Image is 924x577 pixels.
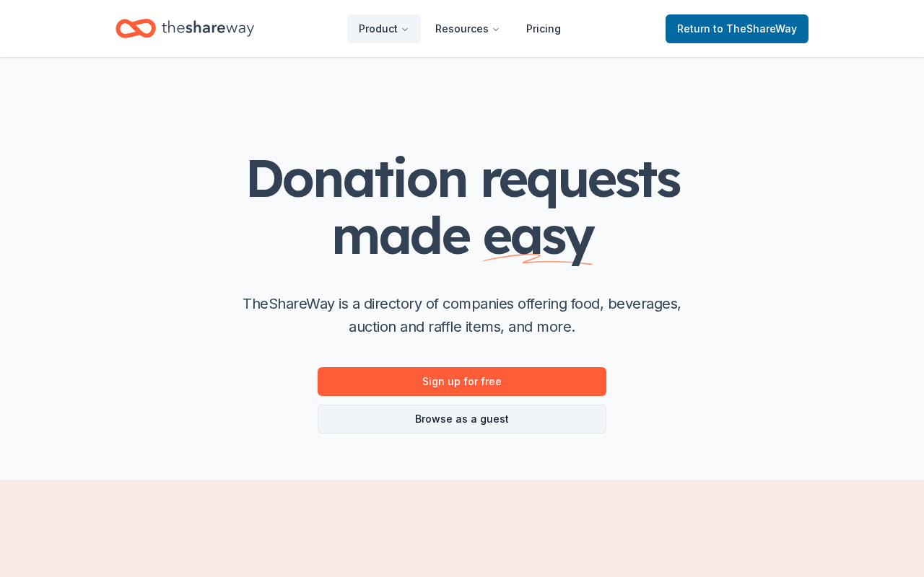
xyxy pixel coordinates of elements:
a: Home [115,12,254,45]
a: Sign up for free [318,367,606,396]
p: TheShareWay is a directory of companies offering food, beverages, auction and raffle items, and m... [231,292,693,338]
a: Pricing [515,14,572,43]
a: Browse as a guest [318,405,606,433]
a: Returnto TheShareWay [666,14,808,43]
button: Product [347,14,421,43]
h1: Donation requests made [173,149,751,263]
button: Resources [424,14,512,43]
span: easy [482,202,593,267]
nav: Main [347,12,572,45]
span: to TheShareWay [713,22,797,35]
span: Return [677,20,797,38]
